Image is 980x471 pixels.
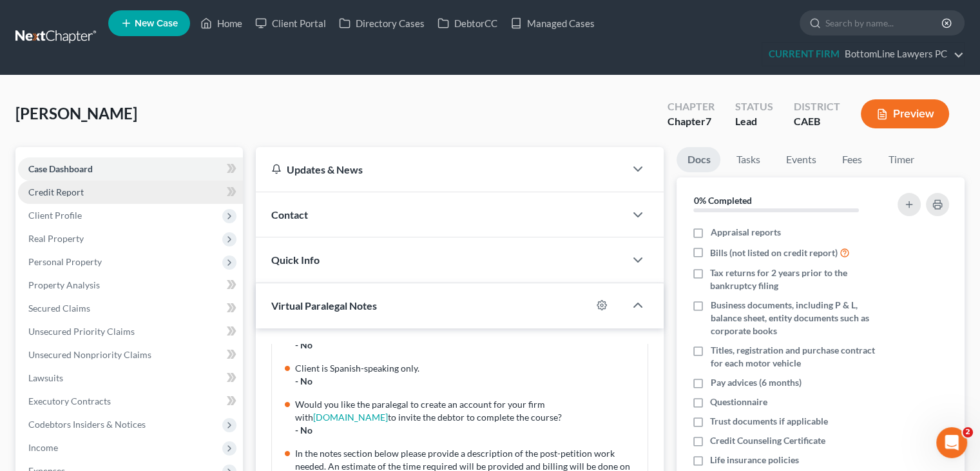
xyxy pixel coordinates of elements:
[28,326,135,337] span: Unsecured Priority Claims
[194,12,249,35] a: Home
[735,114,773,129] div: Lead
[677,147,720,172] a: Docs
[725,147,770,172] a: Tasks
[28,163,93,174] span: Case Dashboard
[762,43,964,66] a: CURRENT FIRMBottomLine Lawyers PC
[18,320,243,343] a: Unsecured Priority Claims
[135,19,178,28] span: New Case
[249,12,332,35] a: Client Portal
[15,104,137,123] span: [PERSON_NAME]
[431,12,504,35] a: DebtorCC
[735,99,773,114] div: Status
[28,279,100,290] span: Property Analysis
[28,186,84,197] span: Credit Report
[861,99,949,128] button: Preview
[936,427,967,458] iframe: Intercom live chat
[769,48,840,59] strong: CURRENT FIRM
[710,454,799,466] span: Life insurance policies
[710,226,780,239] span: Appraisal reports
[28,233,84,244] span: Real Property
[710,376,801,389] span: Pay advices (6 months)
[271,299,377,312] span: Virtual Paralegal Notes
[28,372,63,383] span: Lawsuits
[18,390,243,413] a: Executory Contracts
[710,396,767,408] span: Questionnaire
[28,419,146,430] span: Codebtors Insiders & Notices
[710,246,838,259] span: Bills (not listed on credit report)
[18,181,243,204] a: Credit Report
[18,157,243,181] a: Case Dashboard
[504,12,601,35] a: Managed Cases
[831,147,872,172] a: Fees
[28,256,102,267] span: Personal Property
[28,210,82,221] span: Client Profile
[775,147,826,172] a: Events
[794,99,840,114] div: District
[332,12,431,35] a: Directory Cases
[18,366,243,390] a: Lawsuits
[28,442,58,453] span: Income
[18,343,243,366] a: Unsecured Nonpriority Claims
[28,303,90,314] span: Secured Claims
[295,424,640,437] div: - No
[28,396,111,406] span: Executory Contracts
[963,427,973,437] span: 2
[794,114,840,129] div: CAEB
[710,344,881,370] span: Titles, registration and purchase contract for each motor vehicle
[825,11,943,35] input: Search by name...
[28,349,151,360] span: Unsecured Nonpriority Claims
[693,195,751,206] strong: 0% Completed
[668,99,715,114] div: Chapter
[271,208,308,221] span: Contact
[295,362,640,375] div: Client is Spanish-speaking only.
[271,163,610,176] div: Updates & News
[710,299,881,337] span: Business documents, including P & L, balance sheet, entity documents such as corporate books
[295,339,640,352] div: - No
[18,274,243,297] a: Property Analysis
[878,147,924,172] a: Timer
[18,297,243,320] a: Secured Claims
[295,398,640,424] div: Would you like the paralegal to create an account for your firm with to invite the debtor to comp...
[710,434,825,447] span: Credit Counseling Certificate
[295,375,640,388] div: - No
[706,115,711,127] span: 7
[710,266,881,292] span: Tax returns for 2 years prior to the bankruptcy filing
[271,254,320,266] span: Quick Info
[710,415,828,428] span: Trust documents if applicable
[668,114,715,129] div: Chapter
[313,412,388,423] a: [DOMAIN_NAME]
